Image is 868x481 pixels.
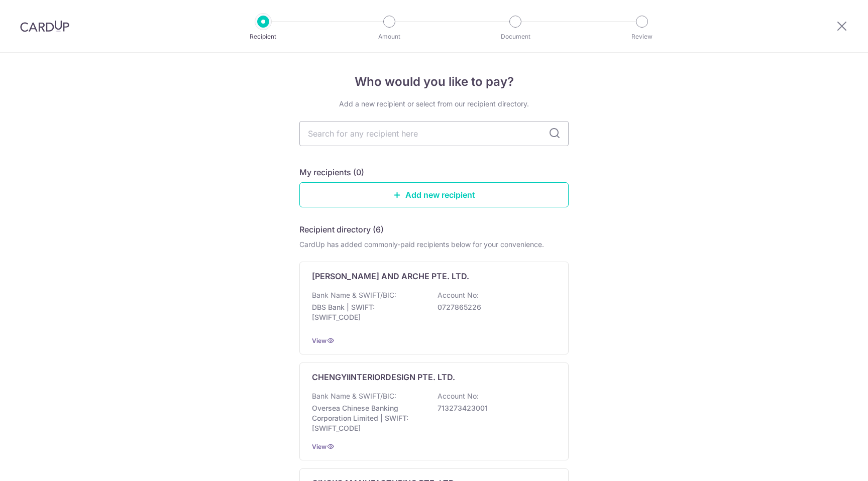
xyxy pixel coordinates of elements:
[312,270,469,282] p: [PERSON_NAME] AND ARCHE PTE. LTD.
[226,32,300,42] p: Recipient
[20,20,69,32] img: CardUp
[312,371,455,383] p: CHENGYIINTERIORDESIGN PTE. LTD.
[438,391,479,401] p: Account No:
[438,403,550,413] p: 713273423001
[605,32,679,42] p: Review
[352,32,426,42] p: Amount
[438,290,479,300] p: Account No:
[299,239,569,250] div: CardUp has added commonly-paid recipients below for your convenience.
[299,73,569,91] h4: Who would you like to pay?
[438,302,550,312] p: 0727865226
[312,443,327,450] a: View
[299,121,569,146] input: Search for any recipient here
[299,99,569,109] div: Add a new recipient or select from our recipient directory.
[478,32,553,42] p: Document
[299,166,364,178] h5: My recipients (0)
[312,302,424,322] p: DBS Bank | SWIFT: [SWIFT_CODE]
[299,223,384,235] h5: Recipient directory (6)
[803,451,858,476] iframe: Opens a widget where you can find more information
[312,403,424,433] p: Oversea Chinese Banking Corporation Limited | SWIFT: [SWIFT_CODE]
[312,391,396,401] p: Bank Name & SWIFT/BIC:
[312,337,327,344] a: View
[312,290,396,300] p: Bank Name & SWIFT/BIC:
[299,182,569,207] a: Add new recipient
